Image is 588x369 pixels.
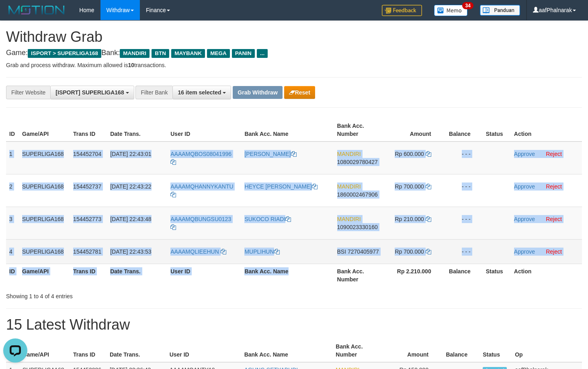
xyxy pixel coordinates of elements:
[337,224,378,230] span: Copy 1090023330160 to clipboard
[50,86,134,99] button: [ISPORT] SUPERLIGA168
[70,264,107,287] th: Trans ID
[443,174,483,207] td: - - -
[395,183,424,190] span: Rp 700.000
[170,248,219,255] span: AAAAMQLIEEHUN
[19,174,70,207] td: SUPERLIGA168
[337,159,378,165] span: Copy 1080029780427 to clipboard
[110,248,151,255] span: [DATE] 22:43:53
[110,216,151,222] span: [DATE] 22:43:48
[107,264,167,287] th: Date Trans.
[244,248,279,255] a: MUPLIHUN
[19,264,70,287] th: Game/API
[170,151,232,157] span: AAAAMQBOS08041996
[384,119,443,141] th: Amount
[382,5,422,16] img: Feedback.jpg
[395,248,424,255] span: Rp 700.000
[426,151,431,157] a: Copy 600000 to clipboard
[443,264,483,287] th: Balance
[73,183,101,190] span: 154452737
[512,339,582,362] th: Op
[166,339,241,362] th: User ID
[6,4,67,16] img: MOTION_logo.png
[19,141,70,174] td: SUPERLIGA168
[171,49,205,58] span: MAYBANK
[479,339,512,362] th: Status
[6,86,50,99] div: Filter Website
[6,119,19,141] th: ID
[426,183,431,190] a: Copy 700000 to clipboard
[514,216,535,222] a: Approve
[19,119,70,141] th: Game/API
[244,216,291,222] a: SUKOCO RIADI
[172,86,231,99] button: 16 item selected
[284,86,315,99] button: Reset
[241,339,333,362] th: Bank Acc. Name
[55,89,124,96] span: [ISPORT] SUPERLIGA168
[170,216,231,222] span: AAAAMQBUNGSU0123
[135,86,172,99] div: Filter Bank
[232,49,255,58] span: PANIN
[337,191,378,198] span: Copy 1860002467906 to clipboard
[6,289,239,300] div: Showing 1 to 4 of 4 entries
[440,339,479,362] th: Balance
[6,61,582,69] p: Grab and process withdraw. Maximum allowed is transactions.
[167,119,241,141] th: User ID
[6,174,19,207] td: 2
[241,119,334,141] th: Bank Acc. Name
[511,264,582,287] th: Action
[384,264,443,287] th: Rp 2.210.000
[546,216,562,222] a: Reject
[6,49,582,57] h4: Game: Bank:
[337,183,361,190] span: MANDIRI
[167,264,241,287] th: User ID
[257,49,268,58] span: ...
[462,2,473,9] span: 34
[6,317,582,333] h1: 15 Latest Withdraw
[28,49,101,58] span: ISPORT > SUPERLIGA168
[6,207,19,239] td: 3
[70,339,107,362] th: Trans ID
[443,207,483,239] td: - - -
[207,49,230,58] span: MEGA
[332,339,382,362] th: Bank Acc. Number
[6,264,19,287] th: ID
[107,339,166,362] th: Date Trans.
[6,239,19,264] td: 4
[426,216,431,222] a: Copy 210000 to clipboard
[170,183,233,198] a: AAAAMQHANNYKANTU
[244,151,296,157] a: [PERSON_NAME]
[170,183,233,190] span: AAAAMQHANNYKANTU
[546,183,562,190] a: Reject
[334,119,384,141] th: Bank Acc. Number
[3,3,27,27] button: Open LiveChat chat widget
[443,141,483,174] td: - - -
[443,239,483,264] td: - - -
[73,248,101,255] span: 154452781
[334,264,384,287] th: Bank Acc. Number
[514,151,535,157] a: Approve
[6,141,19,174] td: 1
[70,119,107,141] th: Trans ID
[382,339,440,362] th: Amount
[337,248,346,255] span: BSI
[19,239,70,264] td: SUPERLIGA168
[110,151,151,157] span: [DATE] 22:43:01
[110,183,151,190] span: [DATE] 22:43:22
[6,29,582,45] h1: Withdraw Grab
[426,248,431,255] a: Copy 700000 to clipboard
[348,248,379,255] span: Copy 7270405977 to clipboard
[546,248,562,255] a: Reject
[170,151,232,165] a: AAAAMQBOS08041996
[434,5,468,16] img: Button%20Memo.svg
[483,119,511,141] th: Status
[514,248,535,255] a: Approve
[337,151,361,157] span: MANDIRI
[443,119,483,141] th: Balance
[514,183,535,190] a: Approve
[483,264,511,287] th: Status
[170,248,226,255] a: AAAAMQLIEEHUN
[241,264,334,287] th: Bank Acc. Name
[19,339,70,362] th: Game/API
[244,183,317,190] a: HEYCE [PERSON_NAME]
[73,216,101,222] span: 154452773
